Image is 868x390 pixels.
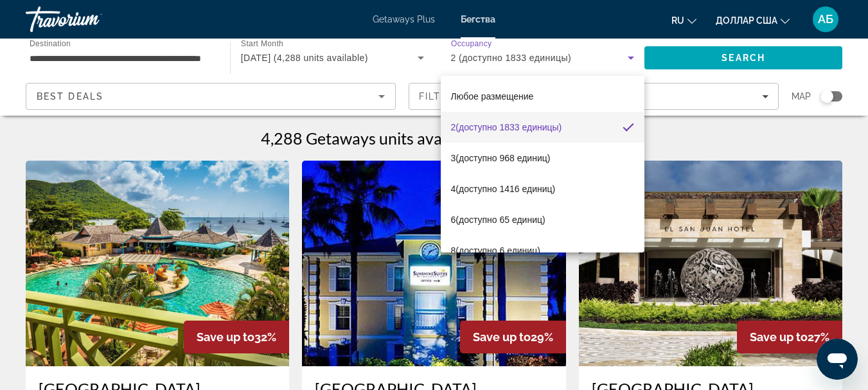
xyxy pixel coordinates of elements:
[456,122,562,132] font: (доступно 1833 единицы)
[817,339,858,380] iframe: Кнопка запуска окна обмена сообщениями
[456,245,540,256] font: (доступно 6 единиц)
[456,153,550,163] font: (доступно 968 единиц)
[451,215,456,225] font: 6
[456,184,555,194] font: (доступно 1416 единиц)
[451,245,456,256] font: 8
[451,153,456,163] font: 3
[451,91,534,102] font: Любое размещение
[451,184,456,194] font: 4
[456,215,545,225] font: (доступно 65 единиц)
[451,122,456,132] font: 2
